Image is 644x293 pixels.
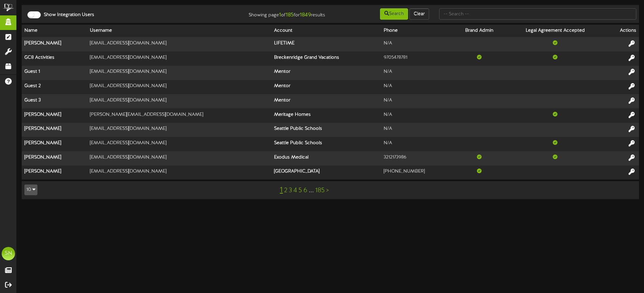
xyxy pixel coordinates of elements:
td: [EMAIL_ADDRESS][DOMAIN_NAME] [87,137,271,151]
th: Guest 1 [22,66,87,80]
td: [PHONE_NUMBER] [381,166,453,180]
td: [EMAIL_ADDRESS][DOMAIN_NAME] [87,80,271,94]
th: Seattle Public Schools [271,123,381,137]
a: 5 [298,187,302,194]
td: N/A [381,123,453,137]
th: Mentor [271,94,381,108]
th: GC8 Activities [22,51,87,66]
th: Guest 3 [22,94,87,108]
th: Brand Admin [453,25,505,37]
td: [EMAIL_ADDRESS][DOMAIN_NAME] [87,151,271,166]
td: [EMAIL_ADDRESS][DOMAIN_NAME] [87,94,271,108]
th: Seattle Public Schools [271,137,381,151]
th: Account [271,25,381,37]
th: Actions [605,25,639,37]
td: N/A [381,66,453,80]
th: Mentor [271,66,381,80]
td: N/A [381,137,453,151]
td: N/A [381,94,453,108]
th: [GEOGRAPHIC_DATA] [271,166,381,180]
td: [EMAIL_ADDRESS][DOMAIN_NAME] [87,166,271,180]
td: N/A [381,37,453,51]
td: [EMAIL_ADDRESS][DOMAIN_NAME] [87,37,271,51]
td: [EMAIL_ADDRESS][DOMAIN_NAME] [87,123,271,137]
a: 185 [315,187,325,194]
th: [PERSON_NAME] [22,151,87,166]
th: Meritage Homes [271,108,381,123]
th: Exodus Medical [271,151,381,166]
th: [PERSON_NAME] [22,137,87,151]
th: [PERSON_NAME] [22,123,87,137]
button: Clear [409,8,429,20]
td: 3212173986 [381,151,453,166]
a: 2 [284,187,287,194]
th: [PERSON_NAME] [22,37,87,51]
td: [EMAIL_ADDRESS][DOMAIN_NAME] [87,66,271,80]
td: 9705478781 [381,51,453,66]
input: -- Search -- [439,8,636,20]
a: 3 [289,187,292,194]
div: Showing page of for results [227,8,330,19]
a: 4 [293,187,297,194]
th: Breckenridge Grand Vacations [271,51,381,66]
th: Legal Agreement Accepted [505,25,605,37]
strong: 1849 [300,12,311,18]
a: > [326,187,329,194]
th: Guest 2 [22,80,87,94]
th: Name [22,25,87,37]
th: [PERSON_NAME] [22,108,87,123]
div: SN [2,247,15,260]
th: Mentor [271,80,381,94]
td: N/A [381,80,453,94]
a: ... [309,187,314,194]
td: N/A [381,108,453,123]
td: [EMAIL_ADDRESS][DOMAIN_NAME] [87,51,271,66]
th: Username [87,25,271,37]
strong: 1 [279,12,281,18]
th: LIFETIME [271,37,381,51]
a: 6 [303,187,307,194]
td: [PERSON_NAME][EMAIL_ADDRESS][DOMAIN_NAME] [87,108,271,123]
a: 1 [280,186,283,195]
button: Search [380,8,408,20]
th: Phone [381,25,453,37]
strong: 185 [286,12,294,18]
button: 10 [24,185,37,195]
th: [PERSON_NAME] [22,166,87,180]
label: Show Integration Users [39,12,94,18]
